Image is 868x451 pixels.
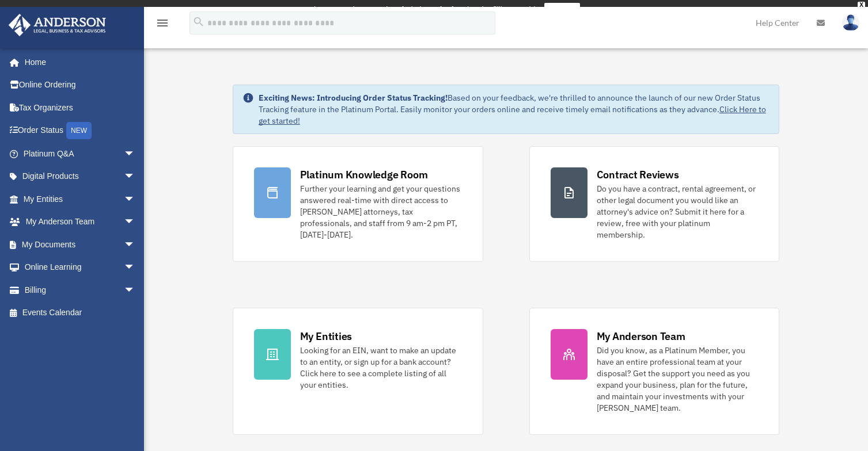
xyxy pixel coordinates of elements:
[300,167,428,182] div: Platinum Knowledge Room
[597,183,759,240] div: Do you have a contract, rental agreement, or other legal document you would like an attorney's ad...
[192,16,205,28] i: search
[8,256,153,279] a: Online Learningarrow_drop_down
[8,74,153,97] a: Online Ordering
[300,345,462,391] div: Looking for an EIN, want to make an update to an entity, or sign up for a bank account? Click her...
[842,14,859,31] img: User Pic
[124,142,147,166] span: arrow_drop_down
[597,329,685,343] div: My Anderson Team
[124,278,147,302] span: arrow_drop_down
[8,142,153,165] a: Platinum Q&Aarrow_drop_down
[288,3,540,17] div: Get a chance to win 6 months of Platinum for free just by filling out this
[156,20,169,30] a: menu
[529,146,780,262] a: Contract Reviews Do you have a contract, rental agreement, or other legal document you would like...
[300,183,462,240] div: Further your learning and get your questions answered real-time with direct access to [PERSON_NAM...
[858,2,865,9] div: close
[544,3,580,17] a: survey
[259,104,766,126] a: Click Here to get started!
[124,233,147,257] span: arrow_drop_down
[8,188,153,211] a: My Entitiesarrow_drop_down
[124,165,147,189] span: arrow_drop_down
[8,165,153,188] a: Digital Productsarrow_drop_down
[124,256,147,280] span: arrow_drop_down
[8,51,147,74] a: Home
[8,119,153,143] a: Order StatusNEW
[233,146,483,262] a: Platinum Knowledge Room Further your learning and get your questions answered real-time with dire...
[5,14,109,36] img: Anderson Advisors Platinum Portal
[156,16,169,30] i: menu
[597,345,759,414] div: Did you know, as a Platinum Member, you have an entire professional team at your disposal? Get th...
[529,308,780,435] a: My Anderson Team Did you know, as a Platinum Member, you have an entire professional team at your...
[8,211,153,234] a: My Anderson Teamarrow_drop_down
[259,92,770,127] div: Based on your feedback, we're thrilled to announce the launch of our new Order Status Tracking fe...
[8,233,153,256] a: My Documentsarrow_drop_down
[8,96,153,119] a: Tax Organizers
[8,278,153,301] a: Billingarrow_drop_down
[597,167,679,182] div: Contract Reviews
[124,211,147,234] span: arrow_drop_down
[124,188,147,211] span: arrow_drop_down
[233,308,483,435] a: My Entities Looking for an EIN, want to make an update to an entity, or sign up for a bank accoun...
[66,122,92,139] div: NEW
[300,329,352,343] div: My Entities
[259,93,448,103] strong: Exciting News: Introducing Order Status Tracking!
[8,301,153,324] a: Events Calendar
